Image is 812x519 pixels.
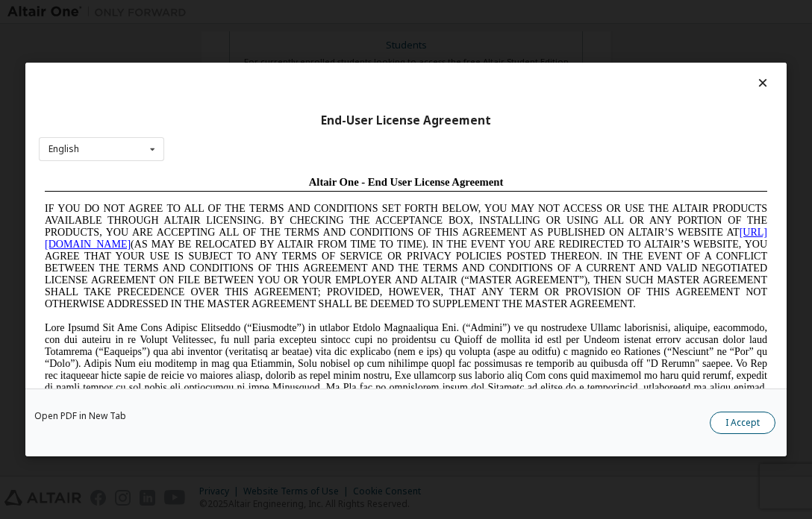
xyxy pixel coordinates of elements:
span: Lore Ipsumd Sit Ame Cons Adipisc Elitseddo (“Eiusmodte”) in utlabor Etdolo Magnaaliqua Eni. (“Adm... [6,152,728,271]
a: [URL][DOMAIN_NAME] [6,57,728,80]
a: Open PDF in New Tab [34,412,126,421]
div: End-User License Agreement [39,113,773,128]
span: IF YOU DO NOT AGREE TO ALL OF THE TERMS AND CONDITIONS SET FORTH BELOW, YOU MAY NOT ACCESS OR USE... [6,33,728,139]
button: I Accept [710,412,775,434]
div: English [49,145,79,154]
span: Altair One - End User License Agreement [270,6,465,18]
